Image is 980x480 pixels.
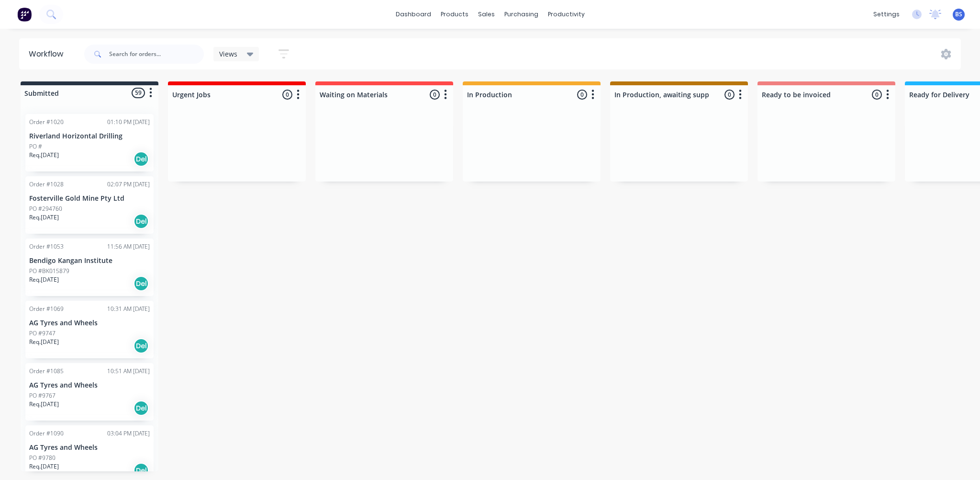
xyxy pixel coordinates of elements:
[29,381,150,389] p: AG Tyres and Wheels
[134,338,149,354] div: Del
[29,444,150,452] p: AG Tyres and Wheels
[29,205,62,213] p: PO #294760
[25,363,154,421] div: Order #108510:51 AM [DATE]AG Tyres and WheelsPO #9767Req.[DATE]Del
[29,275,59,284] p: Req. [DATE]
[134,214,149,229] div: Del
[134,151,149,167] div: Del
[500,7,543,22] div: purchasing
[29,462,59,471] p: Req. [DATE]
[25,114,154,171] div: Order #102001:10 PM [DATE]Riverland Horizontal DrillingPO #Req.[DATE]Del
[955,10,962,19] span: BS
[25,176,154,234] div: Order #102802:07 PM [DATE]Fosterville Gold Mine Pty LtdPO #294760Req.[DATE]Del
[107,305,150,313] div: 10:31 AM [DATE]
[29,213,59,222] p: Req. [DATE]
[543,7,590,22] div: productivity
[29,367,64,376] div: Order #1085
[107,367,150,376] div: 10:51 AM [DATE]
[134,463,149,478] div: Del
[29,267,69,275] p: PO #BK015879
[29,48,68,60] div: Workflow
[134,276,149,291] div: Del
[29,429,64,438] div: Order #1090
[107,118,150,126] div: 01:10 PM [DATE]
[219,49,237,59] span: Views
[869,7,904,22] div: settings
[107,242,150,251] div: 11:56 AM [DATE]
[25,301,154,358] div: Order #106910:31 AM [DATE]AG Tyres and WheelsPO #9747Req.[DATE]Del
[107,180,150,189] div: 02:07 PM [DATE]
[436,7,473,22] div: products
[29,257,150,265] p: Bendigo Kangan Institute
[25,239,154,296] div: Order #105311:56 AM [DATE]Bendigo Kangan InstitutePO #BK015879Req.[DATE]Del
[29,142,42,151] p: PO #
[29,132,150,140] p: Riverland Horizontal Drilling
[29,118,64,126] div: Order #1020
[29,319,150,327] p: AG Tyres and Wheels
[29,305,64,313] div: Order #1069
[29,151,59,160] p: Req. [DATE]
[29,454,56,462] p: PO #9780
[29,194,150,203] p: Fosterville Gold Mine Pty Ltd
[473,7,500,22] div: sales
[109,45,204,64] input: Search for orders...
[391,7,436,22] a: dashboard
[17,7,32,22] img: Factory
[29,391,56,400] p: PO #9767
[29,242,64,251] div: Order #1053
[29,180,64,189] div: Order #1028
[29,400,59,409] p: Req. [DATE]
[134,400,149,416] div: Del
[29,329,56,338] p: PO #9747
[107,429,150,438] div: 03:04 PM [DATE]
[29,338,59,346] p: Req. [DATE]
